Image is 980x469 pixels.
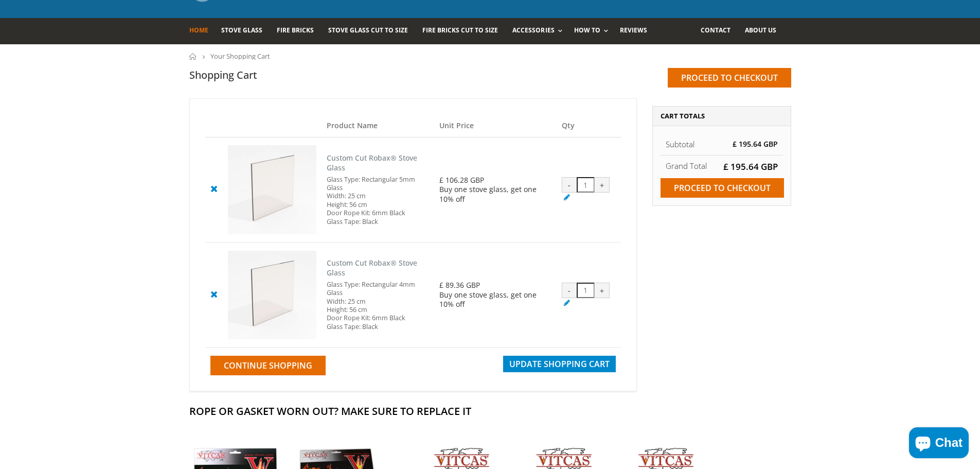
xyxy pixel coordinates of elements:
a: Continue Shopping [210,356,326,375]
span: Continue Shopping [224,360,312,371]
span: Stove Glass [221,26,262,34]
inbox-online-store-chat: Shopify online store chat [906,427,972,461]
span: Home [189,26,208,34]
span: Stove Glass Cut To Size [328,26,408,34]
a: How To [574,18,613,44]
span: Fire Bricks [277,26,314,34]
span: £ 195.64 GBP [723,161,778,172]
span: £ 106.28 GBP [439,175,484,185]
img: Custom Cut Robax® Stove Glass - Pool #2 [228,145,316,234]
div: + [594,283,610,298]
span: £ 195.64 GBP [733,139,778,149]
div: Glass Type: Rectangular 4mm Glass Width: 25 cm Height: 56 cm Door Rope Kit: 6mm Black Glass Tape:... [327,281,430,331]
span: Update Shopping Cart [509,358,610,370]
button: Update Shopping Cart [503,356,616,372]
span: Reviews [620,26,647,34]
a: Contact [701,18,738,44]
a: Stove Glass [221,18,270,44]
a: Fire Bricks Cut To Size [422,18,506,44]
h2: Rope Or Gasket Worn Out? Make Sure To Replace It [189,404,791,418]
th: Unit Price [434,114,557,137]
span: Fire Bricks Cut To Size [422,26,498,34]
span: How To [574,26,600,34]
div: + [594,177,610,193]
th: Product Name [322,114,435,137]
span: Cart Totals [661,111,705,120]
span: £ 89.36 GBP [439,280,480,290]
input: Proceed to checkout [661,178,784,198]
a: Accessories [512,18,567,44]
div: Buy one stove glass, get one 10% off [439,290,551,309]
th: Qty [557,114,621,137]
span: Accessories [512,26,554,34]
h1: Shopping Cart [189,68,257,82]
img: Custom Cut Robax® Stove Glass - Pool #1 [228,251,316,339]
a: Fire Bricks [277,18,322,44]
a: Home [189,18,216,44]
div: - [562,177,577,193]
div: - [562,283,577,298]
span: Subtotal [666,139,694,149]
div: Buy one stove glass, get one 10% off [439,185,551,203]
div: Glass Type: Rectangular 5mm Glass Width: 25 cm Height: 56 cm Door Rope Kit: 6mm Black Glass Tape:... [327,176,430,226]
strong: Grand Total [666,161,707,171]
a: Home [189,53,197,60]
input: Proceed to checkout [668,68,791,88]
span: About us [745,26,776,34]
a: Custom Cut Robax® Stove Glass [327,153,417,172]
a: Custom Cut Robax® Stove Glass [327,258,417,277]
a: Reviews [620,18,655,44]
a: About us [745,18,784,44]
span: Your Shopping Cart [210,51,270,61]
a: Stove Glass Cut To Size [328,18,416,44]
span: Contact [701,26,730,34]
